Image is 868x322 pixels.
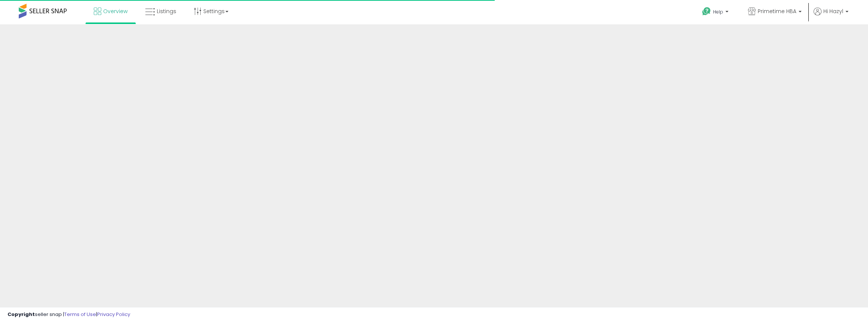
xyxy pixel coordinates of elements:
[702,7,711,16] i: Get Help
[157,7,176,15] span: Listings
[97,311,130,318] a: Privacy Policy
[758,7,796,15] span: Primetime HBA
[814,7,848,24] a: Hi Hazyl
[696,1,736,24] a: Help
[8,311,35,318] strong: Copyright
[64,311,96,318] a: Terms of Use
[713,9,723,15] span: Help
[823,7,843,15] span: Hi Hazyl
[8,311,130,318] div: seller snap | |
[103,7,128,15] span: Overview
